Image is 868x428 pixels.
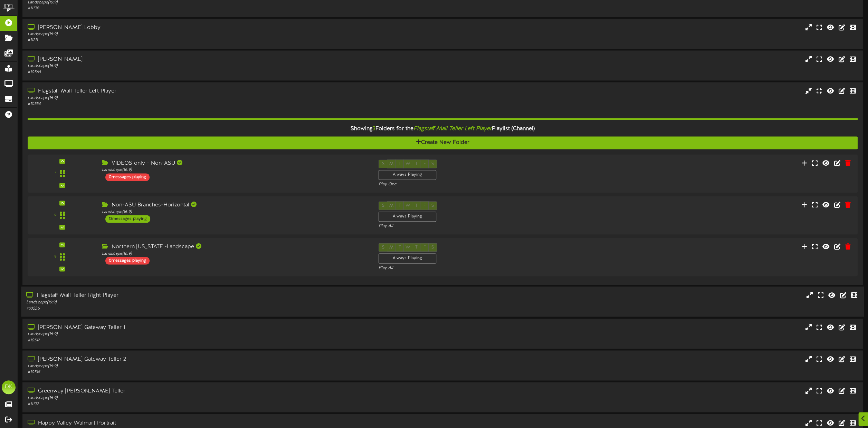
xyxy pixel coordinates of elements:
[28,136,858,149] button: Create New Folder
[105,215,150,223] div: 13 messages playing
[22,121,863,136] div: Showing Folders for the Playlist (Channel)
[28,419,368,427] div: Happy Valley Walmart Portrait
[102,159,368,167] div: VIDEOS only - Non-ASU
[28,63,368,69] div: Landscape ( 16:9 )
[28,101,368,107] div: # 10554
[28,324,368,332] div: [PERSON_NAME] Gateway Teller 1
[28,6,368,11] div: # 11198
[102,201,368,209] div: Non-ASU Branches-Horizontal
[26,300,367,305] div: Landscape ( 16:9 )
[2,380,16,394] div: DK
[379,182,576,187] div: Play One
[28,87,368,95] div: Flagstaff Mall Teller Left Player
[28,338,368,343] div: # 10517
[102,243,368,251] div: Northern [US_STATE]-Landscape
[28,95,368,101] div: Landscape ( 16:9 )
[28,69,368,75] div: # 10565
[28,401,368,407] div: # 11192
[28,369,368,375] div: # 10518
[379,212,436,222] div: Always Playing
[26,305,367,311] div: # 10556
[28,24,368,32] div: [PERSON_NAME] Lobby
[54,212,57,218] div: 6
[28,387,368,395] div: Greenway [PERSON_NAME] Teller
[28,356,368,363] div: [PERSON_NAME] Gateway Teller 2
[28,363,368,369] div: Landscape ( 16:9 )
[373,126,375,132] span: 3
[379,265,576,271] div: Play All
[28,31,368,37] div: Landscape ( 16:9 )
[105,173,150,181] div: 0 messages playing
[413,126,492,132] i: Flagstaff Mall Teller Left Player
[28,331,368,337] div: Landscape ( 16:9 )
[28,56,368,64] div: [PERSON_NAME]
[379,170,436,180] div: Always Playing
[102,209,368,215] div: Landscape ( 16:9 )
[102,251,368,257] div: Landscape ( 16:9 )
[379,223,576,229] div: Play All
[28,395,368,401] div: Landscape ( 16:9 )
[28,37,368,43] div: # 11211
[379,253,436,263] div: Always Playing
[54,254,57,260] div: 9
[102,167,368,173] div: Landscape ( 16:9 )
[26,292,367,300] div: Flagstaff Mall Teller Right Player
[105,257,150,264] div: 0 messages playing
